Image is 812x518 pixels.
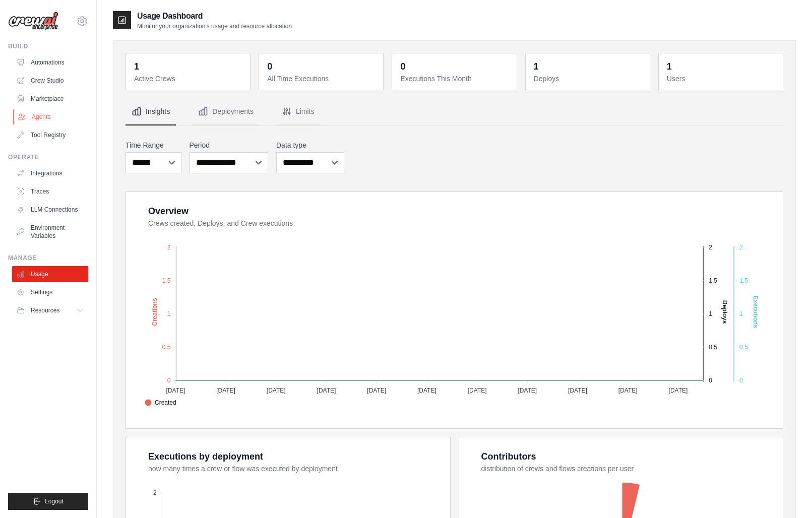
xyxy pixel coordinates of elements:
[417,387,436,394] tspan: [DATE]
[153,489,157,496] tspan: 2
[12,202,88,218] a: LLM Connections
[134,59,139,74] div: 1
[148,464,438,474] dt: how many times a crew or flow was executed by deployment
[12,220,88,244] a: Environment Variables
[8,254,88,262] div: Manage
[739,344,748,351] tspan: 0.5
[192,98,260,125] button: Deployments
[12,266,88,282] a: Usage
[8,153,88,161] div: Operate
[148,449,263,464] div: Executions by deployment
[400,59,405,74] div: 0
[739,310,743,317] tspan: 1
[12,54,88,71] a: Automations
[367,387,386,394] tspan: [DATE]
[709,244,712,251] tspan: 2
[534,59,539,74] div: 1
[709,277,717,284] tspan: 1.5
[137,22,292,30] p: Monitor your organization's usage and resource allocation
[162,344,171,351] tspan: 0.5
[167,377,171,384] tspan: 0
[518,387,537,394] tspan: [DATE]
[739,277,748,284] tspan: 1.5
[481,449,536,464] div: Contributors
[709,344,717,351] tspan: 0.5
[134,74,244,84] dt: Active Crews
[709,377,712,384] tspan: 0
[166,387,185,394] tspan: [DATE]
[667,74,777,84] dt: Users
[669,387,688,394] tspan: [DATE]
[267,59,272,74] div: 0
[12,284,88,300] a: Settings
[12,165,88,181] a: Integrations
[317,387,336,394] tspan: [DATE]
[12,302,88,318] button: Resources
[148,204,189,218] div: Overview
[162,277,171,284] tspan: 1.5
[151,298,158,326] text: Creations
[167,244,171,251] tspan: 2
[126,140,181,150] label: Time Range
[145,398,176,407] span: Created
[267,74,377,84] dt: All Time Executions
[752,296,759,328] text: Executions
[400,74,510,84] dt: Executions This Month
[12,73,88,89] a: Crew Studio
[481,464,771,474] dt: distribution of crews and flows creations per user
[148,218,771,228] dt: Crews created, Deploys, and Crew executions
[667,59,672,74] div: 1
[721,300,728,324] text: Deploys
[12,183,88,200] a: Traces
[276,98,321,125] button: Limits
[267,387,286,394] tspan: [DATE]
[13,109,89,125] a: Agents
[31,306,59,314] span: Resources
[568,387,587,394] tspan: [DATE]
[739,244,743,251] tspan: 2
[8,493,88,510] button: Logout
[12,127,88,143] a: Tool Registry
[216,387,235,394] tspan: [DATE]
[126,98,783,125] nav: Tabs
[276,140,344,150] label: Data type
[126,98,176,125] button: Insights
[618,387,638,394] tspan: [DATE]
[739,377,743,384] tspan: 0
[709,310,712,317] tspan: 1
[167,310,171,317] tspan: 1
[45,497,64,505] span: Logout
[8,42,88,50] div: Build
[137,10,292,22] h2: Usage Dashboard
[190,140,269,150] label: Period
[12,91,88,107] a: Marketplace
[468,387,487,394] tspan: [DATE]
[534,74,644,84] dt: Deploys
[8,12,58,31] img: Logo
